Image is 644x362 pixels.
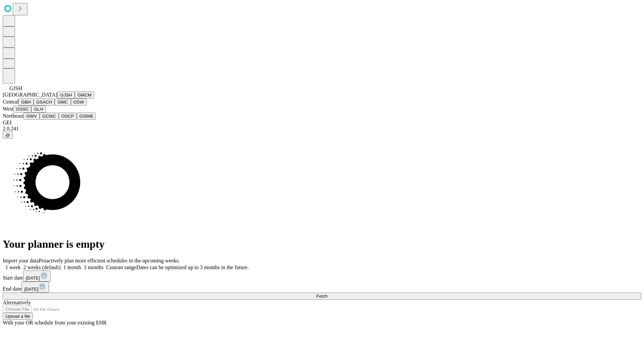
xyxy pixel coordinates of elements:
[31,106,46,113] button: GLH
[3,99,18,105] span: Central
[3,258,39,263] span: Import your data
[18,99,34,106] button: GBH
[3,113,23,119] span: Northeast
[3,120,641,126] div: GEI
[57,92,75,99] button: GJSH
[77,113,96,120] button: GSWB
[63,264,81,270] span: 1 month
[26,276,40,281] span: [DATE]
[9,85,22,91] span: GJSH
[106,264,136,270] span: Custom range
[71,99,87,106] button: OSW
[75,92,94,99] button: GMCM
[3,282,641,293] div: End date
[84,264,104,270] span: 3 months
[23,264,61,270] span: 2 weeks (default)
[3,320,107,325] span: With your OR schedule from your existing EHR
[13,106,32,113] button: OSSC
[5,264,21,270] span: 1 week
[5,133,10,138] span: @
[3,300,31,305] span: Alternatively
[3,126,641,132] div: 2.0.241
[59,113,77,120] button: OSCP
[34,99,55,106] button: GSACH
[3,132,13,139] button: @
[3,270,641,282] div: Start date
[136,264,249,270] span: Dates can be optimized up to 3 months in the future.
[3,313,33,320] button: Upload a file
[3,238,641,250] h1: Your planner is empty
[55,99,70,106] button: GMC
[39,258,180,263] span: Proactively plan more efficient schedules in the upcoming weeks.
[23,270,51,282] button: [DATE]
[3,293,641,300] button: Fetch
[23,113,40,120] button: GWV
[3,106,13,112] span: West
[40,113,59,120] button: GCMC
[21,282,49,293] button: [DATE]
[3,92,57,98] span: [GEOGRAPHIC_DATA]
[316,294,327,299] span: Fetch
[24,287,38,292] span: [DATE]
